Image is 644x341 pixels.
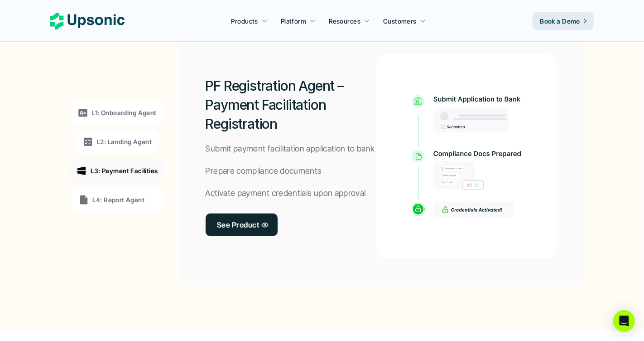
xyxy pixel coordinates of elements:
[91,166,158,175] p: L3: Payment Facilities
[206,76,377,133] h2: PF Registration Agent – Payment Facilitation Registration
[206,214,278,236] a: See Product
[383,16,417,26] p: Customers
[217,218,259,231] p: See Product
[93,195,145,205] p: L4: Report Agent
[533,12,594,30] a: Book a Demo
[206,187,366,200] p: Activate payment credentials upon approval
[329,16,360,26] p: Resources
[613,310,635,332] div: Open Intercom Messenger
[231,16,258,26] p: Products
[226,13,273,29] a: Products
[97,137,152,146] p: L2: Landing Agent
[206,142,375,156] p: Submit payment facilitation application to bank
[281,16,306,26] p: Platform
[540,16,580,26] p: Book a Demo
[92,108,156,117] p: L1: Onboarding Agent
[206,165,322,178] p: Prepare compliance documents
